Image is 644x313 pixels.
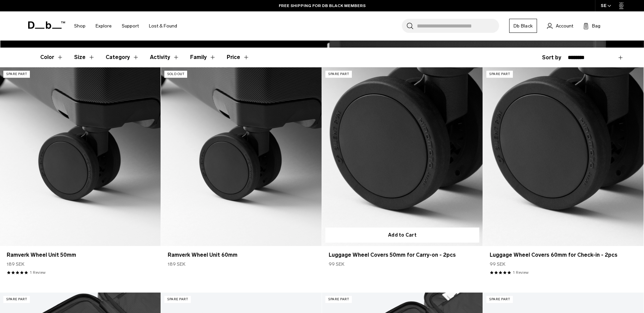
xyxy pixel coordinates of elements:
p: Spare Part [325,296,352,303]
button: Add to Cart [325,228,479,243]
p: Spare Part [325,71,352,78]
a: Luggage Wheel Covers 60mm for Check-in - 2pcs [483,67,644,246]
p: Spare Part [3,71,30,78]
a: Db Black [509,19,537,33]
span: 189 SEK [7,261,24,268]
span: 189 SEK [168,261,185,268]
a: Ramverk Wheel Unit 60mm [161,67,322,246]
p: Spare Part [486,296,513,303]
button: Toggle Price [227,48,250,67]
p: Spare Part [486,71,513,78]
a: 1 reviews [513,269,529,275]
button: Toggle Filter [74,48,95,67]
button: Toggle Filter [150,48,179,67]
button: Toggle Filter [40,48,63,67]
a: Lost & Found [149,14,177,38]
a: Account [547,22,573,30]
span: 99 SEK [329,261,344,268]
a: Ramverk Wheel Unit 60mm [168,251,315,259]
p: Sold Out [164,71,187,78]
span: 99 SEK [490,261,505,268]
a: Luggage Wheel Covers 60mm for Check-in - 2pcs [490,251,637,259]
button: Bag [583,22,600,30]
p: Spare Part [3,296,30,303]
button: Toggle Filter [190,48,216,67]
p: Spare Part [164,296,191,303]
a: Luggage Wheel Covers 50mm for Carry-on - 2pcs [322,67,483,246]
span: Account [556,22,573,29]
nav: Main Navigation [69,11,182,41]
a: Luggage Wheel Covers 50mm for Carry-on - 2pcs [329,251,476,259]
a: Shop [74,14,86,38]
button: Toggle Filter [106,48,139,67]
span: Bag [592,22,600,29]
a: Support [122,14,139,38]
a: Ramverk Wheel Unit 50mm [7,251,154,259]
a: 1 reviews [30,269,46,275]
a: FREE SHIPPING FOR DB BLACK MEMBERS [279,3,366,9]
a: Explore [96,14,112,38]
